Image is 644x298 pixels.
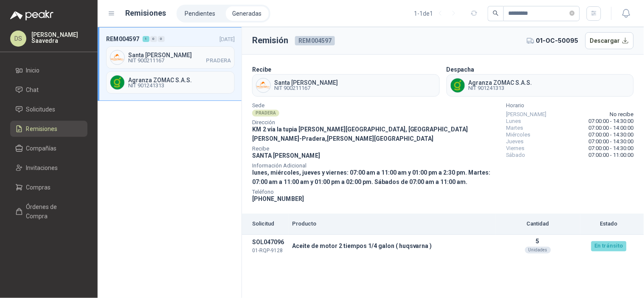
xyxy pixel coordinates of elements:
span: Compras [26,183,51,192]
b: Despacha [447,66,475,73]
div: 0 [150,36,157,42]
div: 0 [158,36,165,42]
a: Invitaciones [10,160,87,176]
button: Descargar [585,32,634,49]
a: REM004597100[DATE] Company LogoSanta [PERSON_NAME]NIT 900211167PRADERACompany LogoAgranza ZOMAC S... [98,27,242,101]
span: Agranza ZOMAC S.A.S. [469,80,532,86]
h3: Remisión [252,34,288,47]
span: Recibe [252,147,500,151]
span: SANTA [PERSON_NAME] [252,152,320,159]
span: REM004597 [106,34,139,44]
p: 5 [499,238,577,245]
div: PRADERA [252,110,279,117]
th: Producto [289,214,495,235]
span: NIT 900211167 [128,58,164,63]
span: 07:00:00 - 14:00:00 [589,125,634,131]
span: Santa [PERSON_NAME] [274,80,338,86]
div: Unidades [525,247,551,253]
span: close-circle [570,9,575,17]
span: search [493,10,499,16]
img: Company Logo [451,78,465,92]
span: Teléfono [252,190,500,194]
span: Viernes [506,145,525,152]
span: Órdenes de Compra [26,202,79,221]
img: Company Logo [110,75,124,89]
span: Remisiones [26,124,58,134]
span: 07:00:00 - 14:30:00 [589,118,634,125]
div: En tránsito [591,241,627,251]
p: [PERSON_NAME] Saavedra [31,32,87,44]
span: Santa [PERSON_NAME] [128,52,231,58]
a: Generadas [226,6,269,21]
td: Aceite de motor 2 tiempos 1/4 galon ( huqsvarna ) [289,235,495,257]
div: 1 [143,36,149,42]
span: Información Adicional [252,164,500,168]
span: REM004597 [295,36,335,45]
th: Solicitud [242,214,289,235]
span: Lunes [506,118,521,125]
th: Cantidad [495,214,580,235]
span: NIT 900211167 [274,86,338,91]
div: 1 - 1 de 1 [414,7,461,20]
a: Solicitudes [10,101,87,117]
a: Chat [10,82,87,98]
span: 07:00:00 - 14:30:00 [589,145,634,152]
span: 07:00:00 - 11:00:00 [589,152,634,159]
a: Órdenes de Compra [10,199,87,224]
span: Invitaciones [26,163,58,173]
img: Company Logo [110,50,124,64]
span: Miércoles [506,131,531,138]
div: DS [10,31,26,47]
a: Remisiones [10,121,87,137]
span: Inicio [26,66,40,75]
a: Inicio [10,62,87,78]
span: PRADERA [206,58,231,63]
span: Jueves [506,138,524,145]
span: NIT 901241313 [128,83,231,88]
img: Logo peakr [10,10,53,20]
td: En tránsito [580,235,644,257]
p: 01-RQP-9128 [252,247,285,255]
span: [PHONE_NUMBER] [252,195,304,202]
span: No recibe [610,111,634,118]
b: Recibe [252,66,271,73]
span: NIT 901241313 [469,86,532,91]
span: Chat [26,85,39,95]
td: SOL047096 [242,235,289,257]
span: lunes, miércoles, jueves y viernes: 07:00 am a 11:00 am y 01:00 pm a 2:30 pm. Martes: 07:00 am a ... [252,169,491,185]
img: Company Logo [256,78,270,92]
h1: Remisiones [126,7,166,19]
a: Compras [10,179,87,195]
span: KM 2 vía la tupia [PERSON_NAME][GEOGRAPHIC_DATA], [GEOGRAPHIC_DATA][PERSON_NAME] - Pradera , [PER... [252,126,468,142]
a: Pendientes [178,6,222,21]
th: Estado [580,214,644,235]
span: close-circle [570,11,575,16]
span: 07:00:00 - 14:30:00 [589,138,634,145]
span: 07:00:00 - 14:30:00 [589,131,634,138]
span: Sede [252,103,500,108]
span: Compañías [26,144,57,153]
span: 01-OC-50095 [536,36,579,45]
a: Compañías [10,140,87,156]
span: Agranza ZOMAC S.A.S. [128,77,231,83]
span: Horario [506,103,634,108]
span: [PERSON_NAME] [506,111,547,118]
span: Martes [506,125,523,131]
span: [DATE] [219,36,235,42]
span: Dirección [252,120,500,125]
span: Solicitudes [26,105,56,114]
span: Sábado [506,152,526,159]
